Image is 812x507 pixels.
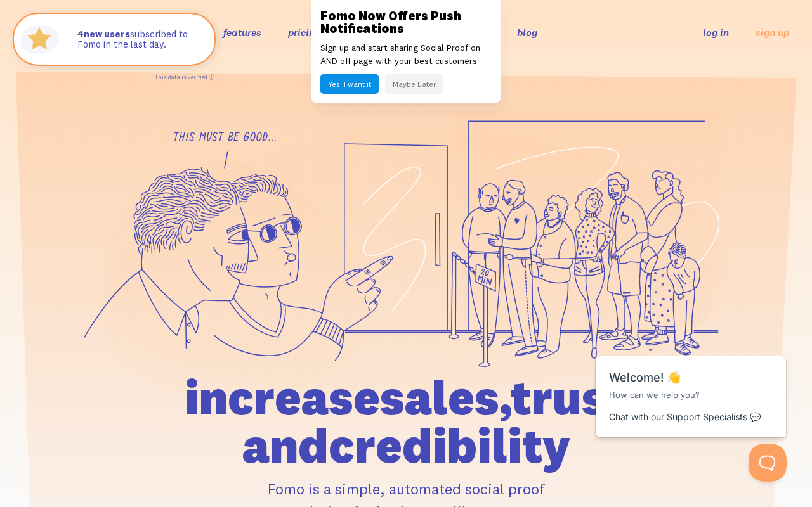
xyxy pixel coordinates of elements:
a: blog [517,26,537,39]
button: Yes! I want it [320,74,379,94]
a: This data is verified ⓘ [155,74,214,80]
p: Sign up and start sharing Social Proof on AND off page with your best customers [320,41,492,68]
iframe: Help Scout Beacon - Open [749,444,787,482]
iframe: Help Scout Beacon - Messages and Notifications [589,324,794,444]
button: Maybe Later [385,74,443,94]
h3: Fomo Now Offers Push Notifications [320,10,492,35]
a: features [223,26,261,39]
a: log in [703,26,729,39]
h1: increase sales, trust and credibility [139,373,674,470]
a: pricing [288,26,320,39]
a: sign up [756,26,789,39]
